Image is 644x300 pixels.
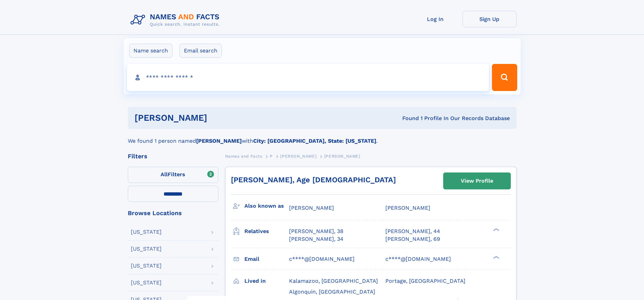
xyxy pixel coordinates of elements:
span: All [161,171,168,178]
div: Browse Locations [128,210,218,216]
a: [PERSON_NAME], 44 [385,228,440,235]
input: search input [127,64,489,91]
div: Filters [128,153,218,159]
a: Log In [408,11,462,27]
b: City: [GEOGRAPHIC_DATA], State: [US_STATE] [253,138,376,144]
a: [PERSON_NAME], Age [DEMOGRAPHIC_DATA] [231,176,396,184]
div: ❯ [492,228,500,232]
span: [PERSON_NAME] [289,205,334,211]
img: Logo Names and Facts [128,11,225,29]
label: Name search [129,44,172,58]
div: [US_STATE] [131,280,162,285]
b: [PERSON_NAME] [196,138,242,144]
div: [US_STATE] [131,246,162,252]
span: Kalamazoo, [GEOGRAPHIC_DATA] [289,278,378,284]
div: We found 1 person named with . [128,129,517,145]
a: [PERSON_NAME] [280,152,316,160]
label: Email search [180,44,222,58]
a: View Profile [444,173,510,189]
a: [PERSON_NAME], 38 [289,228,343,235]
label: Filters [128,167,218,183]
span: Algonquin, [GEOGRAPHIC_DATA] [289,289,375,295]
div: Found 1 Profile In Our Records Database [305,115,510,122]
span: [PERSON_NAME] [385,205,430,211]
a: [PERSON_NAME], 34 [289,235,343,243]
h1: [PERSON_NAME] [135,114,305,122]
h3: Also known as [244,200,289,212]
a: [PERSON_NAME], 69 [385,235,440,243]
a: P [270,152,273,160]
a: Names and Facts [225,152,262,160]
div: [US_STATE] [131,229,162,235]
div: ❯ [492,255,500,259]
span: Portage, [GEOGRAPHIC_DATA] [385,278,466,284]
h3: Email [244,253,289,265]
button: Search Button [492,64,517,91]
span: [PERSON_NAME] [280,154,316,159]
h3: Lived in [244,275,289,287]
a: Sign Up [462,11,517,27]
span: P [270,154,273,159]
span: [PERSON_NAME] [324,154,360,159]
div: [US_STATE] [131,263,162,269]
div: View Profile [461,173,493,189]
h3: Relatives [244,226,289,237]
